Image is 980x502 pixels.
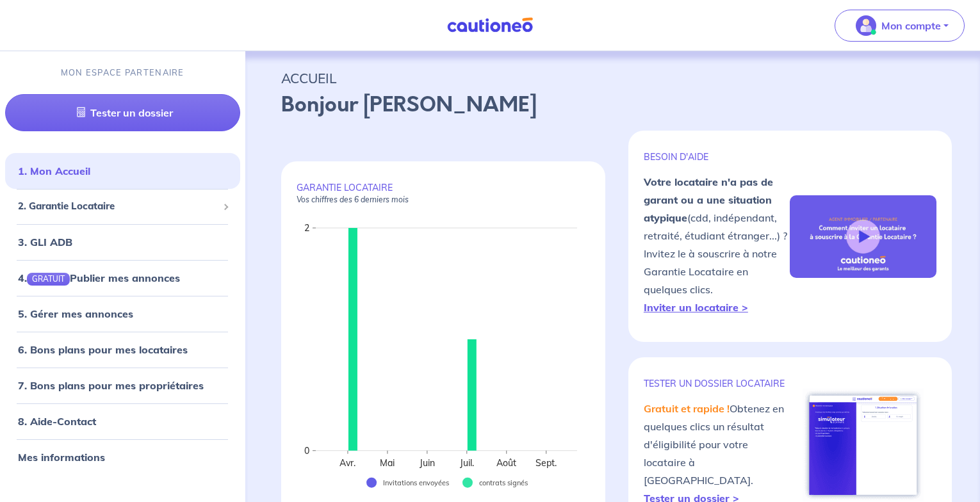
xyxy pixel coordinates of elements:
div: 1. Mon Accueil [5,158,240,184]
text: Juil. [459,457,474,469]
p: Mon compte [881,18,941,33]
div: 6. Bons plans pour mes locataires [5,337,240,362]
p: ACCUEIL [281,67,945,90]
text: Avr. [339,457,355,469]
div: 8. Aide-Contact [5,409,240,434]
text: Juin [419,457,435,469]
a: 8. Aide-Contact [18,415,96,428]
p: TESTER un dossier locataire [644,378,790,389]
a: 3. GLI ADB [18,236,72,248]
text: Août [496,457,516,469]
div: Mes informations [5,444,240,470]
a: 6. Bons plans pour mes locataires [18,343,188,356]
em: Vos chiffres des 6 derniers mois [297,195,409,204]
text: Mai [380,457,395,469]
button: illu_account_valid_menu.svgMon compte [835,10,965,42]
img: illu_account_valid_menu.svg [856,15,876,36]
em: Gratuit et rapide ! [644,402,730,415]
p: BESOIN D'AIDE [644,151,790,163]
a: 4.GRATUITPublier mes annonces [18,271,180,284]
div: 5. Gérer mes annonces [5,301,240,327]
div: 2. Garantie Locataire [5,194,240,219]
a: 5. Gérer mes annonces [18,307,133,320]
p: Bonjour [PERSON_NAME] [281,90,945,120]
img: Cautioneo [442,17,538,33]
img: video-gli-new-none.jpg [790,195,936,278]
a: 7. Bons plans pour mes propriétaires [18,379,204,392]
p: (cdd, indépendant, retraité, étudiant étranger...) ? Invitez le à souscrire à notre Garantie Loca... [644,173,790,316]
a: 1. Mon Accueil [18,165,90,177]
a: Mes informations [18,451,105,464]
a: Inviter un locataire > [644,301,748,314]
p: MON ESPACE PARTENAIRE [61,67,184,79]
p: GARANTIE LOCATAIRE [297,182,590,205]
div: 4.GRATUITPublier mes annonces [5,265,240,291]
strong: Votre locataire n'a pas de garant ou a une situation atypique [644,175,773,224]
span: 2. Garantie Locataire [18,199,218,214]
text: 2 [304,222,309,234]
div: 3. GLI ADB [5,229,240,255]
a: Tester un dossier [5,94,240,131]
text: Sept. [535,457,557,469]
img: simulateur.png [803,389,924,501]
text: 0 [304,445,309,457]
div: 7. Bons plans pour mes propriétaires [5,373,240,398]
